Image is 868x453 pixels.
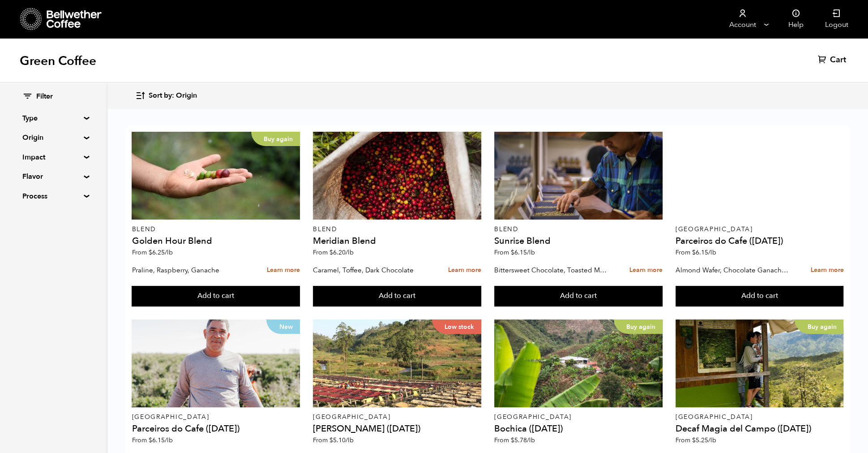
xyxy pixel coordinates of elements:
[148,248,172,257] bdi: 6.25
[22,171,84,182] summary: Flavor
[676,414,844,420] p: [GEOGRAPHIC_DATA]
[795,319,843,334] p: Buy again
[22,113,84,124] summary: Type
[692,436,696,444] span: $
[676,424,844,433] h4: Decaf Magia del Campo ([DATE])
[164,436,172,444] span: /lb
[313,237,481,246] h4: Meridian Blend
[329,248,354,257] bdi: 6.20
[708,248,716,257] span: /lb
[313,286,481,306] button: Add to cart
[527,436,535,444] span: /lb
[132,237,300,246] h4: Golden Hour Blend
[132,226,300,233] p: Blend
[313,436,354,444] span: From
[22,132,84,143] summary: Origin
[329,436,354,444] bdi: 5.10
[251,132,300,146] p: Buy again
[629,261,663,280] a: Learn more
[494,424,663,433] h4: Bochica ([DATE])
[132,436,172,444] span: From
[22,152,84,163] summary: Impact
[830,55,846,65] span: Cart
[494,436,535,444] span: From
[20,53,96,69] h1: Green Coffee
[313,248,354,257] span: From
[148,436,172,444] bdi: 6.15
[132,132,300,220] a: Buy again
[132,414,300,420] p: [GEOGRAPHIC_DATA]
[494,248,535,257] span: From
[494,286,663,306] button: Add to cart
[511,436,535,444] bdi: 5.78
[313,319,481,407] a: Low stock
[676,319,844,407] a: Buy again
[36,92,53,102] span: Filter
[329,436,333,444] span: $
[149,91,197,101] span: Sort by: Origin
[810,261,843,280] a: Learn more
[267,261,300,280] a: Learn more
[132,424,300,433] h4: Parceiros do Cafe ([DATE])
[132,319,300,407] a: New
[346,436,354,444] span: /lb
[432,319,481,334] p: Low stock
[313,424,481,433] h4: [PERSON_NAME] ([DATE])
[148,248,152,257] span: $
[676,263,790,277] p: Almond Wafer, Chocolate Ganache, Bing Cherry
[494,319,663,407] a: Buy again
[527,248,535,257] span: /lb
[313,226,481,233] p: Blend
[676,248,716,257] span: From
[494,226,663,233] p: Blend
[692,248,716,257] bdi: 6.15
[818,55,848,65] a: Cart
[448,261,481,280] a: Learn more
[266,319,300,334] p: New
[164,248,172,257] span: /lb
[511,248,514,257] span: $
[614,319,663,334] p: Buy again
[511,248,535,257] bdi: 6.15
[313,263,428,277] p: Caramel, Toffee, Dark Chocolate
[22,191,84,202] summary: Process
[135,85,197,106] button: Sort by: Origin
[132,248,172,257] span: From
[346,248,354,257] span: /lb
[676,436,716,444] span: From
[676,226,844,233] p: [GEOGRAPHIC_DATA]
[313,414,481,420] p: [GEOGRAPHIC_DATA]
[511,436,514,444] span: $
[132,263,246,277] p: Praline, Raspberry, Ganache
[494,237,663,246] h4: Sunrise Blend
[148,436,152,444] span: $
[329,248,333,257] span: $
[708,436,716,444] span: /lb
[494,414,663,420] p: [GEOGRAPHIC_DATA]
[494,263,609,277] p: Bittersweet Chocolate, Toasted Marshmallow, Candied Orange, Praline
[676,286,844,306] button: Add to cart
[676,237,844,246] h4: Parceiros do Cafe ([DATE])
[692,248,696,257] span: $
[692,436,716,444] bdi: 5.25
[132,286,300,306] button: Add to cart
